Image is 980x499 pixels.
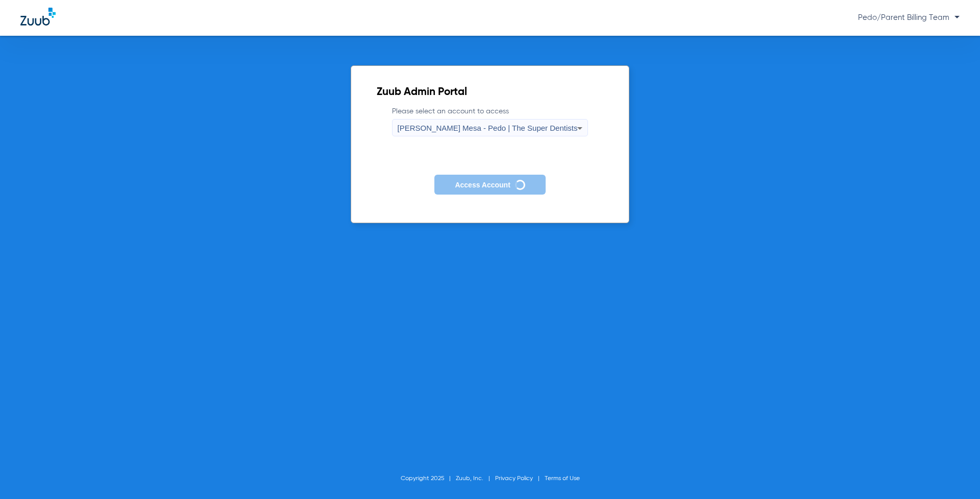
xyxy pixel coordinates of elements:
[398,124,578,132] span: [PERSON_NAME] Mesa - Pedo | The Super Dentists
[401,473,456,484] li: Copyright 2025
[545,476,580,482] a: Terms of Use
[434,175,545,195] button: Access Account
[377,87,604,98] h2: Zuub Admin Portal
[495,476,533,482] a: Privacy Policy
[455,181,510,189] span: Access Account
[858,14,960,21] span: Pedo/Parent Billing Team
[20,8,56,26] img: Zuub Logo
[456,473,495,484] li: Zuub, Inc.
[929,450,980,499] iframe: Chat Widget
[392,106,589,136] label: Please select an account to access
